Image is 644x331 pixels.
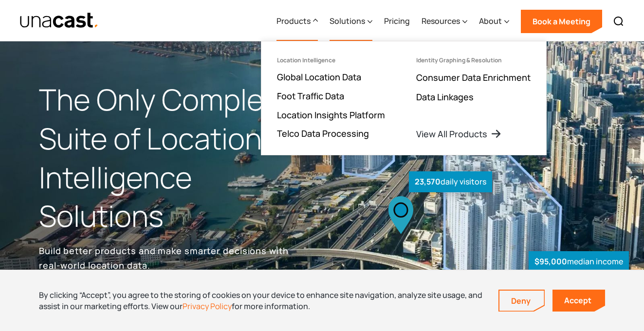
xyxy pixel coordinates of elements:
[521,10,602,33] a: Book a Meeting
[422,15,460,27] div: Resources
[39,290,484,312] div: By clicking “Accept”, you agree to the storing of cookies on your device to enhance site navigati...
[261,41,547,155] nav: Products
[529,251,629,272] div: median income
[276,1,318,41] div: Products
[19,12,99,29] a: home
[183,301,232,312] a: Privacy Policy
[277,90,344,102] a: Foot Traffic Data
[422,1,467,41] div: Resources
[416,72,531,83] a: Consumer Data Enrichment
[277,57,335,64] div: Location Intelligence
[330,1,372,41] div: Solutions
[277,109,385,121] a: Location Insights Platform
[384,1,410,41] a: Pricing
[415,176,441,187] strong: 23,570
[330,15,365,27] div: Solutions
[19,12,99,29] img: Unacast text logo
[39,243,292,273] p: Build better products and make smarter decisions with real-world location data.
[409,171,492,192] div: daily visitors
[277,71,361,83] a: Global Location Data
[499,291,544,311] a: Deny
[277,128,369,139] a: Telco Data Processing
[613,16,625,27] img: Search icon
[416,57,502,64] div: Identity Graphing & Resolution
[416,128,502,140] a: View All Products
[534,256,567,267] strong: $95,000
[479,15,502,27] div: About
[416,91,474,103] a: Data Linkages
[39,80,322,236] h1: The Only Complete Suite of Location Intelligence Solutions
[552,290,605,312] a: Accept
[479,1,509,41] div: About
[276,15,311,27] div: Products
